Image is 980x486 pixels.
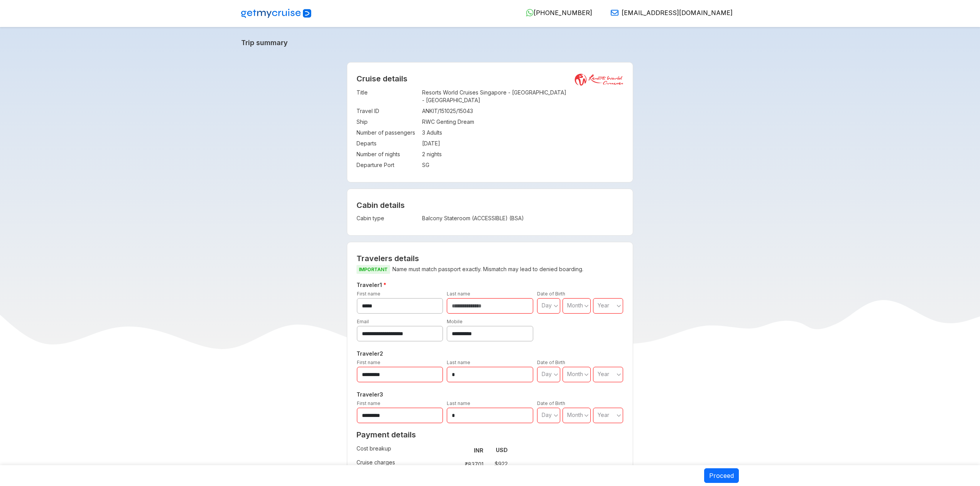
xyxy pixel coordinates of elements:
[357,87,418,106] td: Title
[418,87,422,106] td: :
[357,457,451,471] td: Cruise charges
[418,106,422,116] td: :
[554,371,558,378] svg: angle down
[357,265,390,274] span: IMPORTANT
[584,302,589,310] svg: angle down
[598,412,609,418] span: Year
[357,138,418,149] td: Departs
[537,400,565,406] label: Date of Birth
[611,9,618,17] img: Email
[554,302,558,310] svg: angle down
[418,160,422,170] td: :
[418,149,422,160] td: :
[357,443,451,457] td: Cost breakup
[474,447,483,454] strong: INR
[567,371,583,377] span: Month
[542,371,552,377] span: Day
[418,116,422,127] td: :
[422,213,564,224] td: Balcony Stateroom (ACCESSIBLE) (BSA)
[584,371,589,378] svg: angle down
[357,74,624,83] h2: Cruise details
[355,349,625,358] h5: Traveler 2
[357,291,380,297] label: First name
[357,359,380,365] label: First name
[542,302,552,309] span: Day
[447,359,470,365] label: Last name
[422,127,624,138] td: 3 Adults
[357,254,624,263] h2: Travelers details
[567,412,583,418] span: Month
[617,371,621,378] svg: angle down
[554,412,558,419] svg: angle down
[598,371,609,377] span: Year
[454,459,487,469] td: ₹ 83701
[357,106,418,116] td: Travel ID
[447,319,463,324] label: Mobile
[534,9,592,17] span: [PHONE_NUMBER]
[418,138,422,149] td: :
[617,412,621,419] svg: angle down
[520,9,592,17] a: [PHONE_NUMBER]
[704,468,739,483] button: Proceed
[598,302,609,309] span: Year
[447,400,470,406] label: Last name
[422,138,624,149] td: [DATE]
[357,160,418,170] td: Departure Port
[357,116,418,127] td: Ship
[241,39,739,47] a: Trip summary
[622,9,733,17] span: [EMAIL_ADDRESS][DOMAIN_NAME]
[451,457,454,471] td: :
[422,116,624,127] td: RWC Genting Dream
[605,9,733,17] a: [EMAIL_ADDRESS][DOMAIN_NAME]
[357,265,624,274] p: Name must match passport exactly. Mismatch may lead to denied boarding.
[542,412,552,418] span: Day
[537,359,565,365] label: Date of Birth
[447,291,470,297] label: Last name
[355,280,625,290] h5: Traveler 1
[357,149,418,160] td: Number of nights
[526,9,534,17] img: WhatsApp
[357,127,418,138] td: Number of passengers
[357,430,508,439] h2: Payment details
[357,213,418,224] td: Cabin type
[418,213,422,224] td: :
[422,87,624,106] td: Resorts World Cruises Singapore - [GEOGRAPHIC_DATA] - [GEOGRAPHIC_DATA]
[357,319,369,324] label: Email
[422,160,624,170] td: SG
[487,459,508,469] td: $ 922
[537,291,565,297] label: Date of Birth
[584,412,589,419] svg: angle down
[357,400,380,406] label: First name
[422,149,624,160] td: 2 nights
[451,443,454,457] td: :
[422,106,624,116] td: ANKIT/151025/15043
[355,390,625,399] h5: Traveler 3
[567,302,583,309] span: Month
[496,447,508,453] strong: USD
[418,127,422,138] td: :
[617,302,621,310] svg: angle down
[357,201,624,210] h4: Cabin details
